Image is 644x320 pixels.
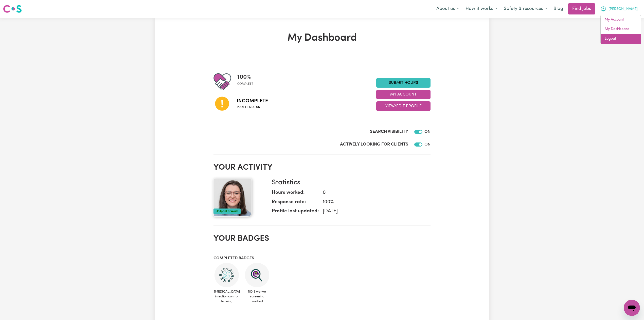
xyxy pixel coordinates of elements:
iframe: Button to launch messaging window [624,300,640,316]
h2: Your activity [213,163,431,172]
img: Your profile picture [213,179,252,217]
dd: 100 % [319,199,426,206]
div: My Account [600,15,641,44]
button: My Account [376,90,431,99]
dd: 0 [319,189,426,197]
img: Careseekers logo [3,4,22,13]
h2: Your badges [213,234,431,244]
dt: Profile last updated: [272,208,319,217]
a: Careseekers logo [3,3,22,15]
span: Incomplete [237,97,268,105]
div: Profile completeness: 100% [237,73,257,90]
button: View/Edit Profile [376,101,431,111]
div: #OpenForWork [213,209,241,214]
a: Logout [601,34,641,44]
button: My Account [597,4,641,14]
img: CS Academy: COVID-19 Infection Control Training course completed [214,263,239,287]
span: [MEDICAL_DATA] infection control training [213,287,240,306]
button: How it works [462,4,500,14]
label: Actively Looking for Clients [340,141,408,148]
h3: Completed badges [213,256,431,261]
h1: My Dashboard [213,32,431,44]
dt: Response rate: [272,199,319,208]
span: ON [424,130,431,134]
span: [PERSON_NAME] [609,6,638,12]
a: My Account [601,15,641,25]
img: NDIS Worker Screening Verified [245,263,269,287]
label: Search Visibility [370,129,408,135]
a: My Dashboard [601,24,641,34]
a: Submit Hours [376,78,431,88]
a: Find jobs [568,3,595,14]
span: ON [424,142,431,147]
h3: Statistics [272,179,426,187]
button: Safety & resources [500,4,550,14]
span: complete [237,82,253,86]
span: 100 % [237,73,253,82]
span: Profile status [237,105,268,109]
button: About us [433,4,462,14]
dt: Hours worked: [272,189,319,199]
dd: [DATE] [319,208,426,215]
a: Blog [550,3,566,14]
span: NDIS worker screening verified [244,287,270,306]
